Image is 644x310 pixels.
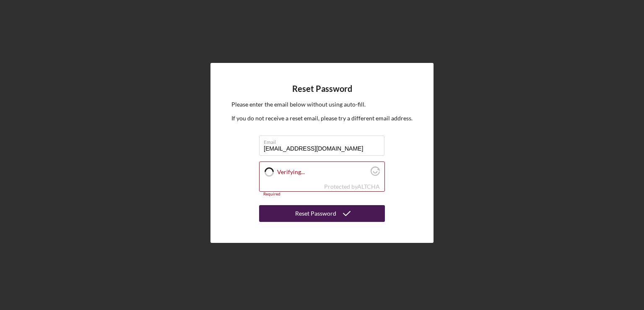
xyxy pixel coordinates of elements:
[371,170,380,177] a: Visit Altcha.org
[264,136,384,145] label: Email
[277,169,368,175] label: Verifying...
[259,205,385,222] button: Reset Password
[259,192,385,197] div: Required
[295,205,336,222] div: Reset Password
[357,183,380,190] a: Visit Altcha.org
[231,100,413,109] p: Please enter the email below without using auto-fill.
[324,183,380,190] div: Protected by
[231,114,413,123] p: If you do not receive a reset email, please try a different email address.
[292,84,352,94] h4: Reset Password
